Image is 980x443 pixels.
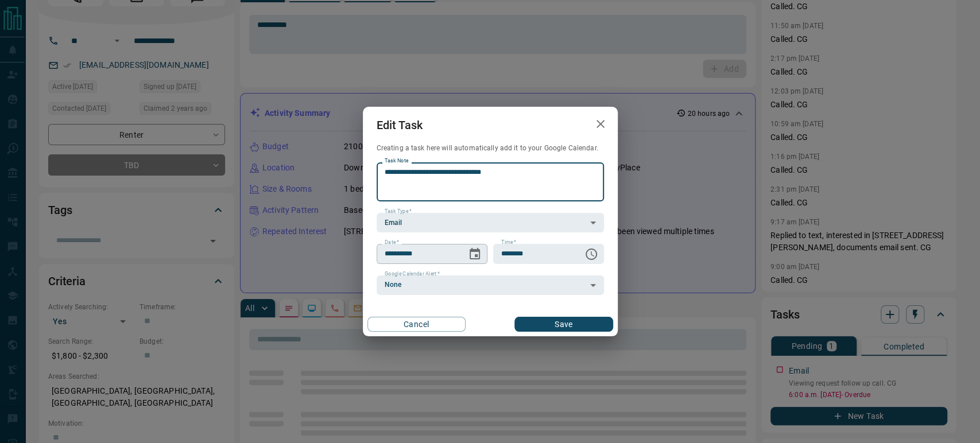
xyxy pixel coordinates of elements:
label: Google Calendar Alert [385,270,440,278]
button: Choose date, selected date is Aug 12, 2025 [463,243,486,266]
label: Task Note [385,157,408,165]
button: Cancel [367,317,466,332]
div: None [377,275,604,295]
label: Task Type [385,208,412,215]
button: Choose time, selected time is 6:00 AM [580,243,603,266]
div: Email [377,213,604,232]
p: Creating a task here will automatically add it to your Google Calendar. [377,143,604,153]
label: Time [501,239,516,246]
h2: Edit Task [363,107,436,143]
button: Save [514,317,613,332]
label: Date [385,239,399,246]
